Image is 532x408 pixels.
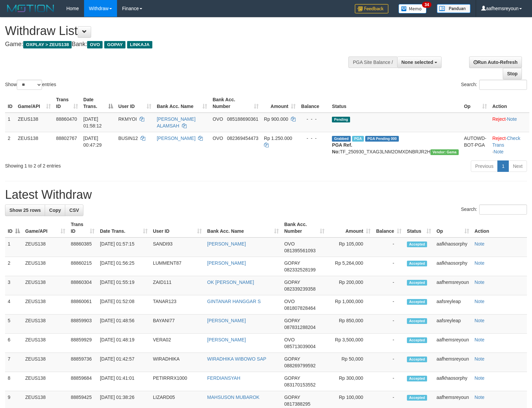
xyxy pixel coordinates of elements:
[150,295,204,314] td: TANAR123
[5,132,15,158] td: 2
[204,218,281,237] th: Bank Acc. Name: activate to sort column ascending
[23,257,68,276] td: ZEUS138
[434,353,472,372] td: aafhemsreyoun
[104,41,125,48] span: GOPAY
[494,149,504,154] a: Note
[284,267,315,272] span: Copy 082332528199 to clipboard
[150,276,204,295] td: ZAID111
[23,372,68,391] td: ZEUS138
[5,41,348,48] h4: Game: Bank:
[284,356,300,362] span: GOPAY
[154,94,210,113] th: Bank Acc. Name: activate to sort column ascending
[5,257,23,276] td: 2
[5,218,23,237] th: ID: activate to sort column descending
[68,257,97,276] td: 88860215
[207,375,240,381] a: FERDIANSYAH
[365,136,399,142] span: PGA Pending
[15,113,53,132] td: ZEUS138
[264,116,288,122] span: Rp 900.000
[97,237,150,257] td: [DATE] 01:57:15
[373,237,404,257] td: -
[23,276,68,295] td: ZEUS138
[97,314,150,334] td: [DATE] 01:48:56
[402,60,433,65] span: None selected
[407,337,427,343] span: Accepted
[23,218,68,237] th: Game/API: activate to sort column ascending
[53,94,81,113] th: Trans ID: activate to sort column ascending
[284,395,300,400] span: GOPAY
[327,237,373,257] td: Rp 105,000
[492,116,506,122] a: Reject
[5,188,527,201] h1: Latest Withdraw
[9,208,41,213] span: Show 25 rows
[404,218,434,237] th: Status: activate to sort column ascending
[284,344,315,349] span: Copy 085713039004 to clipboard
[327,372,373,391] td: Rp 300,000
[434,276,472,295] td: aafhemsreyoun
[68,276,97,295] td: 88860304
[298,94,329,113] th: Balance
[434,237,472,257] td: aafkhaosorphy
[207,337,246,342] a: [PERSON_NAME]
[474,241,485,247] a: Note
[97,372,150,391] td: [DATE] 01:41:01
[157,136,195,141] a: [PERSON_NAME]
[150,218,204,237] th: User ID: activate to sort column ascending
[373,314,404,334] td: -
[5,276,23,295] td: 3
[474,395,485,400] a: Note
[301,116,327,122] div: - - -
[469,57,522,68] a: Run Auto-Refresh
[434,295,472,314] td: aafsreyleap
[97,257,150,276] td: [DATE] 01:56:25
[434,218,472,237] th: Op: activate to sort column ascending
[327,314,373,334] td: Rp 850,000
[474,375,485,381] a: Note
[284,337,295,342] span: OVO
[150,237,204,257] td: SANDI93
[479,80,527,90] input: Search:
[422,2,431,8] span: 34
[332,136,351,142] span: Grabbed
[5,80,56,90] label: Show entries
[407,357,427,362] span: Accepted
[479,205,527,215] input: Search:
[68,295,97,314] td: 88860061
[207,356,266,362] a: WIRADHIKA WIBOWO SAP
[284,260,300,266] span: GOPAY
[284,241,295,247] span: OVO
[83,136,102,148] span: [DATE] 00:47:29
[407,376,427,381] span: Accepted
[471,160,498,172] a: Previous
[284,375,300,381] span: GOPAY
[261,94,299,113] th: Amount: activate to sort column ascending
[150,372,204,391] td: PETIRRRX1000
[68,334,97,353] td: 88859929
[490,132,529,158] td: · ·
[207,299,261,304] a: GINTANAR HANGGAR S
[207,395,260,400] a: MAHSUSON MUBAROK
[407,395,427,401] span: Accepted
[118,116,137,122] span: RKMYOI
[68,237,97,257] td: 88860385
[332,117,350,122] span: Pending
[5,353,23,372] td: 7
[492,136,506,141] a: Reject
[407,299,427,305] span: Accepted
[348,57,397,68] div: PGA Site Balance /
[157,116,195,128] a: [PERSON_NAME] ALAMSAH
[23,353,68,372] td: ZEUS138
[327,218,373,237] th: Amount: activate to sort column ascending
[56,116,77,122] span: 88860470
[474,280,485,285] a: Note
[5,372,23,391] td: 8
[461,94,490,113] th: Op: activate to sort column ascending
[397,57,442,68] button: None selected
[472,218,527,237] th: Action
[327,295,373,314] td: Rp 1,000,000
[5,237,23,257] td: 1
[497,160,509,172] a: 1
[474,356,485,362] a: Note
[284,382,315,387] span: Copy 083170153552 to clipboard
[474,260,485,266] a: Note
